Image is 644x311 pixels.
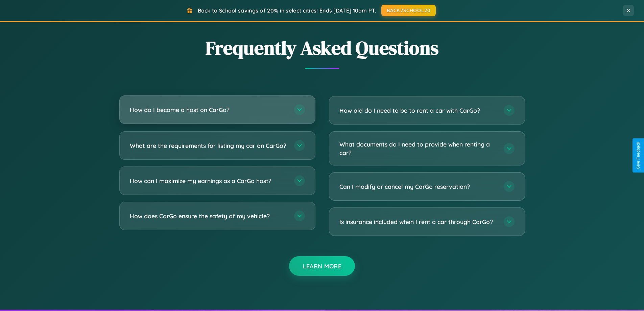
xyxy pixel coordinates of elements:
[119,35,525,61] h2: Frequently Asked Questions
[130,106,287,114] h3: How do I become a host on CarGo?
[339,218,497,226] h3: Is insurance included when I rent a car through CarGo?
[339,106,497,115] h3: How old do I need to be to rent a car with CarGo?
[339,140,497,157] h3: What documents do I need to provide when renting a car?
[289,256,355,276] button: Learn More
[130,177,287,185] h3: How can I maximize my earnings as a CarGo host?
[198,7,376,14] span: Back to School savings of 20% in select cities! Ends [DATE] 10am PT.
[130,141,287,150] h3: What are the requirements for listing my car on CarGo?
[339,182,497,191] h3: Can I modify or cancel my CarGo reservation?
[636,142,641,169] div: Give Feedback
[381,5,436,16] button: BACK2SCHOOL20
[130,212,287,220] h3: How does CarGo ensure the safety of my vehicle?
